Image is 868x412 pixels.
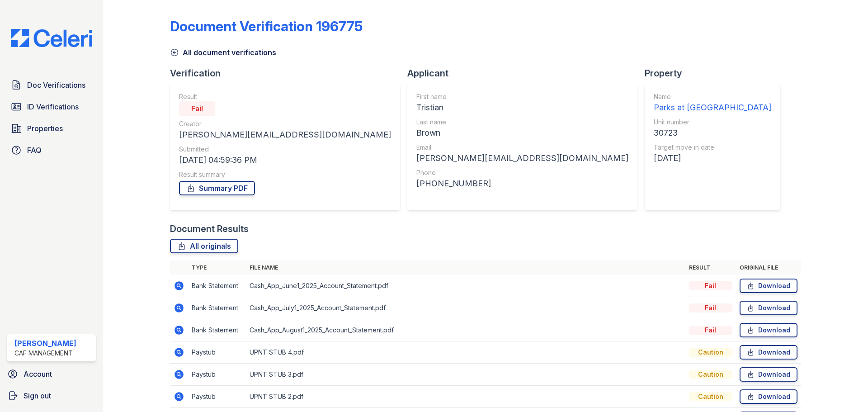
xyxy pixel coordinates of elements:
[740,279,797,293] a: Download
[246,341,685,364] td: UPNT STUB 4.pdf
[685,260,736,275] th: Result
[188,341,246,364] td: Paystub
[170,47,276,58] a: All document verifications
[416,127,628,139] div: Brown
[689,348,732,357] div: Caution
[654,143,771,152] div: Target move in date
[179,119,391,128] div: Creator
[7,119,96,137] a: Properties
[654,152,771,165] div: [DATE]
[7,76,96,94] a: Doc Verifications
[4,365,99,383] a: Account
[689,326,732,335] div: Fail
[14,338,76,349] div: [PERSON_NAME]
[179,154,391,166] div: [DATE] 04:59:36 PM
[27,80,85,90] span: Doc Verifications
[645,67,788,80] div: Property
[689,303,732,313] div: Fail
[14,349,76,358] div: CAF Management
[170,67,407,80] div: Verification
[654,101,771,114] div: Parks at [GEOGRAPHIC_DATA]
[179,128,391,141] div: [PERSON_NAME][EMAIL_ADDRESS][DOMAIN_NAME]
[246,275,685,297] td: Cash_App_June1_2025_Account_Statement.pdf
[654,92,771,101] div: Name
[179,145,391,154] div: Submitted
[740,345,797,360] a: Download
[740,367,797,382] a: Download
[246,319,685,341] td: Cash_App_August1_2025_Account_Statement.pdf
[4,387,99,405] a: Sign out
[654,118,771,127] div: Unit number
[188,297,246,319] td: Bank Statement
[740,323,797,337] a: Download
[654,127,771,139] div: 30723
[24,390,51,401] span: Sign out
[170,239,238,253] a: All originals
[188,275,246,297] td: Bank Statement
[407,67,645,80] div: Applicant
[416,168,628,177] div: Phone
[246,260,685,275] th: File name
[188,364,246,386] td: Paystub
[170,223,249,235] div: Document Results
[246,364,685,386] td: UPNT STUB 3.pdf
[179,170,391,179] div: Result summary
[654,92,771,114] a: Name Parks at [GEOGRAPHIC_DATA]
[27,123,63,134] span: Properties
[689,370,732,379] div: Caution
[246,386,685,408] td: UPNT STUB 2.pdf
[689,392,732,401] div: Caution
[188,386,246,408] td: Paystub
[736,260,801,275] th: Original file
[188,319,246,341] td: Bank Statement
[416,101,628,114] div: Tristian
[179,92,391,101] div: Result
[24,369,52,379] span: Account
[4,29,99,47] img: CE_Logo_Blue-a8612792a0a2168367f1c8372b55b34899dd931a85d93a1a3d3e32e68fde9ad4.png
[170,18,363,34] div: Document Verification 196775
[7,141,96,159] a: FAQ
[27,101,79,112] span: ID Verifications
[416,92,628,101] div: First name
[246,297,685,319] td: Cash_App_July1_2025_Account_Statement.pdf
[416,143,628,152] div: Email
[188,260,246,275] th: Type
[689,281,732,290] div: Fail
[416,152,628,165] div: [PERSON_NAME][EMAIL_ADDRESS][DOMAIN_NAME]
[7,98,96,116] a: ID Verifications
[740,301,797,315] a: Download
[27,145,42,156] span: FAQ
[179,181,255,195] a: Summary PDF
[740,389,797,404] a: Download
[416,177,628,190] div: [PHONE_NUMBER]
[416,118,628,127] div: Last name
[179,101,215,116] div: Fail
